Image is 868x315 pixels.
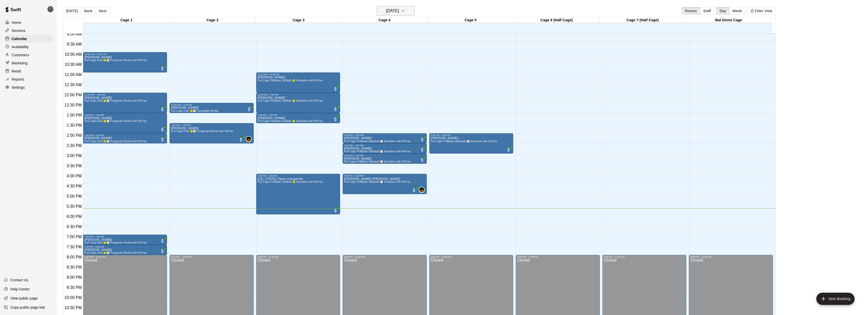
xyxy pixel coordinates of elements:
[63,72,83,77] span: 11:00 AM
[84,256,165,258] div: 8:00 PM – 11:59 PM
[4,27,53,34] div: Services
[248,136,252,142] span: Grafton Stroup
[258,99,323,102] span: Full Cage ProBatter Softball 🥎 Simulator with HItTrax
[344,180,411,183] span: Full Cage ProBatter Baseball ⚾ Simulator with HItTrax
[729,7,745,15] button: Week
[65,123,83,127] span: 1:30 PM
[343,133,427,143] div: 2:00 PM – 2:30 PM: Kyle Akers
[65,265,83,269] span: 8:30 PM
[333,117,338,122] span: All customers have paid
[10,305,45,310] p: Copy public page link
[46,4,57,14] div: Presley Jantzi
[12,85,25,90] p: Settings
[160,127,165,132] span: All customers have paid
[66,42,83,46] span: 9:30 AM
[84,53,165,55] div: 10:00 AM – 11:00 AM
[84,235,165,238] div: 7:00 PM – 7:30 PM
[10,277,28,283] p: Contact Us
[65,255,83,259] span: 8:00 PM
[431,134,512,137] div: 2:00 PM – 3:00 PM
[258,175,339,177] div: 4:00 PM – 6:00 PM
[420,147,425,152] span: All customers have paid
[420,157,425,162] span: All customers have paid
[12,52,29,58] p: Customers
[12,44,29,49] p: Availability
[66,32,83,36] span: 9:00 AM
[83,235,167,245] div: 7:00 PM – 7:30 PM: Darren jio
[4,67,53,75] div: Retail
[160,66,165,71] span: All customers have paid
[65,143,83,148] span: 2:30 PM
[83,93,167,113] div: 12:00 PM – 1:00 PM: JD Silvers
[65,214,83,219] span: 6:00 PM
[65,285,83,290] span: 9:30 PM
[431,140,497,143] span: Full Cage ProBatter Baseball ⚾ Simulator with HItTrax
[716,7,729,15] button: Day
[386,7,399,14] h6: [DATE]
[344,150,411,153] span: Full Cage ProBatter Baseball ⚾ Simulator with HItTrax
[170,123,254,143] div: 1:30 PM – 2:30 PM: Full Cage Dual 🥎⚾ Fungoman Rental with HitTrax
[83,245,167,255] div: 7:30 PM – 8:00 PM: Darren jio
[170,103,254,113] div: 12:30 PM – 1:00 PM: Full Cage Dual 🥎⚾ FungoMan Rental
[333,86,338,91] span: All customers have paid
[700,7,714,15] button: Staff
[255,18,341,23] div: Cage 3
[4,59,53,67] a: Marketing
[4,43,53,51] a: Availability
[65,225,83,229] span: 6:30 PM
[84,246,165,248] div: 7:30 PM – 8:00 PM
[10,296,38,301] p: View public page
[258,180,323,183] span: Full Cage ProBatter Softball 🥎 Simulator with HItTrax
[419,187,424,192] img: Grafton Stroup
[4,51,53,59] div: Customers
[12,77,24,82] p: Reports
[4,76,53,83] div: Reports
[84,134,165,137] div: 2:00 PM – 2:30 PM
[256,72,340,93] div: 11:00 AM – 12:00 PM: Alicia Hayzlett
[83,52,167,72] div: 10:00 AM – 11:00 AM: April Litzie-mcnabb
[429,133,513,154] div: 2:00 PM – 3:00 PM: Joseph O’Connell
[344,144,425,147] div: 2:30 PM – 3:00 PM
[333,208,338,213] span: All customers have paid
[258,94,339,96] div: 12:00 PM – 1:00 PM
[65,133,83,138] span: 2:00 PM
[4,35,53,43] div: Calendar
[160,249,165,254] span: All customers have paid
[506,147,511,152] span: All customers have paid
[344,256,425,258] div: 8:00 PM – 11:59 PM
[171,104,252,106] div: 12:30 PM – 1:00 PM
[83,18,169,23] div: Cage 1
[65,164,83,168] span: 3:30 PM
[160,137,165,142] span: All customers have paid
[258,73,339,76] div: 11:00 AM – 12:00 PM
[63,62,83,67] span: 10:30 AM
[513,18,599,23] div: Cage 6 (Half Cage)
[65,184,83,188] span: 4:30 PM
[171,109,218,112] span: Full Cage Dual 🥎⚾ FungoMan Rental
[344,140,411,143] span: Full Cage ProBatter Baseball ⚾ Simulator with HItTrax
[256,93,340,113] div: 12:00 PM – 1:00 PM: Alicia Hayzlett
[344,160,411,163] span: Full Cage ProBatter Baseball ⚾ Simulator with HItTrax
[63,93,83,97] span: 12:00 PM
[428,18,513,23] div: Cage 5
[4,19,53,26] div: Home
[65,204,83,209] span: 5:30 PM
[171,130,233,133] span: Full Cage Dual 🥎⚾ Fungoman Rental with HitTrax
[96,7,110,15] button: Next
[83,113,167,133] div: 1:00 PM – 2:00 PM: Corey Burns
[63,7,81,15] button: [DATE]
[258,120,323,122] span: Full Cage ProBatter Softball 🥎 Simulator with HItTrax
[419,187,425,193] div: Grafton Stroup
[12,28,26,33] p: Services
[65,194,83,198] span: 5:00 PM
[343,154,427,164] div: 3:00 PM – 3:30 PM: Justin Roberts
[333,107,338,112] span: All customers have paid
[421,187,425,193] span: Grafton Stroup
[256,174,340,214] div: 4:00 PM – 6:00 PM: Full Cage ProBatter Softball 🥎 Simulator with HItTrax
[65,174,83,178] span: 4:00 PM
[65,235,83,239] span: 7:00 PM
[344,134,425,137] div: 2:00 PM – 2:30 PM
[10,287,30,292] p: Help Center
[63,306,83,310] span: 10:30 PM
